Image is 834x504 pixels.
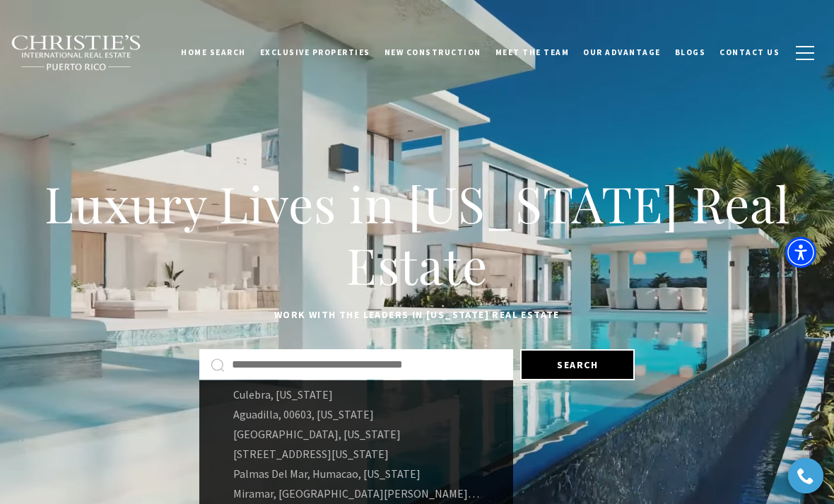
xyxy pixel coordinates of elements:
a: Miramar, [GEOGRAPHIC_DATA][PERSON_NAME], 00907, [US_STATE] [199,484,513,503]
a: Exclusive Properties [253,35,377,70]
button: button [787,33,823,74]
span: Exclusive Properties [260,47,370,57]
a: [GEOGRAPHIC_DATA], [US_STATE] [199,424,513,444]
h1: Luxury Lives in [US_STATE] Real Estate [35,172,799,296]
a: Home Search [174,35,253,70]
a: Blogs [668,35,713,70]
a: New Construction [377,35,488,70]
p: Work with the leaders in [US_STATE] Real Estate [35,307,799,324]
button: Search [520,349,635,380]
a: Our Advantage [576,35,668,70]
input: Search by Address, City, or Neighborhood [232,356,502,374]
span: Contact Us [720,47,780,57]
a: Aguadilla, 00603, [US_STATE] [199,404,513,424]
span: New Construction [384,47,481,57]
span: Blogs [675,47,706,57]
a: Culebra, [US_STATE] [199,385,513,404]
div: Accessibility Menu [785,237,816,268]
img: Christie's International Real Estate black text logo [11,35,142,71]
a: Meet the Team [488,35,577,70]
a: Palmas Del Mar, Humacao, [US_STATE] [199,464,513,484]
span: Our Advantage [583,47,661,57]
a: [STREET_ADDRESS][US_STATE] [199,444,513,464]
